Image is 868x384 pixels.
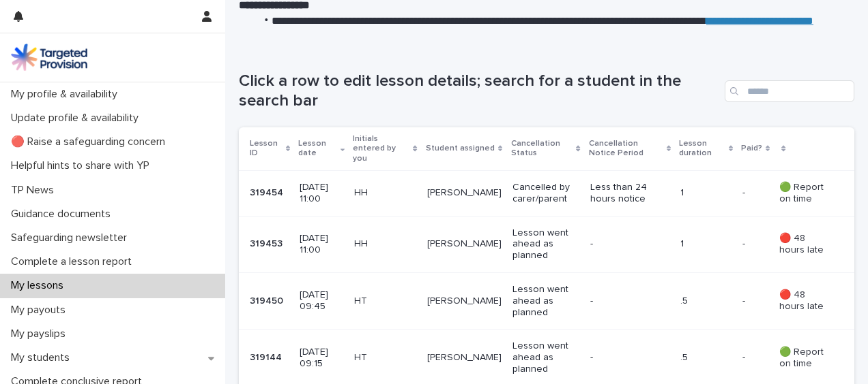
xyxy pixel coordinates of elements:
p: 319453 [250,236,285,250]
p: [DATE] 09:15 [300,347,343,370]
p: 1 [680,187,732,199]
p: Cancellation Status [511,136,573,161]
p: [PERSON_NAME] [427,187,502,199]
p: Lesson date [298,136,337,161]
p: 1 [680,238,732,250]
p: - [590,238,666,250]
p: - [742,185,748,199]
tr: 319453319453 [DATE] 11:00HH[PERSON_NAME]Lesson went ahead as planned-1-- 🔴 48 hours late [239,216,854,272]
p: HH [354,187,416,199]
p: [PERSON_NAME] [427,238,502,250]
p: [DATE] 11:00 [300,233,343,256]
p: - [742,293,748,307]
p: [PERSON_NAME] [427,295,502,307]
p: HT [354,295,416,307]
p: My payslips [5,327,76,340]
p: HT [354,352,416,364]
p: Less than 24 hours notice [590,182,666,205]
p: My students [5,351,81,364]
h1: Click a row to edit lesson details; search for a student in the search bar [239,71,719,111]
p: - [590,352,666,364]
p: Update profile & availability [5,112,149,125]
p: 🔴 Raise a safeguarding concern [5,135,176,148]
p: 319454 [250,185,286,199]
p: Cancellation Notice Period [589,136,663,161]
p: Student assigned [426,141,495,156]
p: 🟢 Report on time [779,347,833,370]
p: Lesson duration [679,136,725,161]
p: HH [354,238,416,250]
p: .5 [680,352,732,364]
p: - [742,349,748,364]
p: Lesson went ahead as planned [512,227,579,261]
p: Lesson went ahead as planned [512,340,579,374]
p: Lesson ID [250,136,283,161]
p: [DATE] 09:45 [300,289,343,313]
p: Cancelled by carer/parent [512,182,579,205]
p: My profile & availability [5,88,128,101]
p: Complete a lesson report [5,255,143,268]
p: - [742,236,748,250]
tr: 319450319450 [DATE] 09:45HT[PERSON_NAME]Lesson went ahead as planned-.5-- 🔴 48 hours late [239,273,854,330]
p: TP News [5,184,65,197]
p: .5 [680,295,732,307]
p: 🔴 48 hours late [779,289,833,313]
p: Lesson went ahead as planned [512,284,579,318]
p: 319450 [250,293,286,307]
p: My payouts [5,304,76,317]
p: Safeguarding newsletter [5,231,138,244]
tr: 319454319454 [DATE] 11:00HH[PERSON_NAME]Cancelled by carer/parentLess than 24 hours notice1-- 🟢 R... [239,171,854,217]
p: - [590,295,666,307]
p: My lessons [5,279,74,292]
p: 🟢 Report on time [779,182,833,205]
img: M5nRWzHhSzIhMunXDL62 [11,44,87,71]
p: 🔴 48 hours late [779,233,833,256]
p: Initials entered by you [353,131,409,166]
p: Helpful hints to share with YP [5,159,160,172]
p: Guidance documents [5,208,121,221]
p: Paid? [741,141,762,156]
input: Search [725,80,854,102]
p: 319144 [250,349,285,364]
p: [PERSON_NAME] [427,352,502,364]
p: [DATE] 11:00 [300,182,343,205]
